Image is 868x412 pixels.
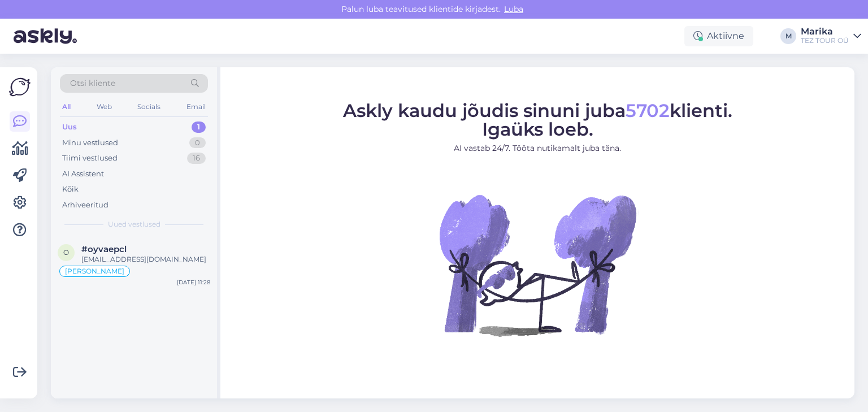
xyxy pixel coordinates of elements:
div: TEZ TOUR OÜ [801,36,849,45]
div: Uus [62,122,77,133]
div: Socials [135,99,163,114]
span: Uued vestlused [108,219,160,229]
div: [EMAIL_ADDRESS][DOMAIN_NAME] [81,254,210,264]
a: MarikaTEZ TOUR OÜ [801,27,861,45]
div: Marika [801,27,849,36]
span: Askly kaudu jõudis sinuni juba klienti. Igaüks loeb. [343,99,732,140]
span: 5702 [626,99,670,121]
div: Minu vestlused [62,137,118,149]
span: Otsi kliente [70,77,115,89]
p: AI vastab 24/7. Tööta nutikamalt juba täna. [343,142,732,154]
div: AI Assistent [62,168,104,180]
div: Kõik [62,184,79,195]
div: All [60,99,73,114]
img: Askly Logo [9,76,31,98]
div: 0 [189,137,206,149]
div: Email [184,99,208,114]
img: No Chat active [436,163,639,366]
span: #oyvaepcl [81,244,127,254]
div: Tiimi vestlused [62,153,118,164]
div: 1 [192,122,206,133]
span: Luba [501,4,527,14]
div: Web [94,99,114,114]
div: M [780,28,796,44]
span: o [63,248,69,257]
div: [DATE] 11:28 [177,278,210,287]
div: 16 [187,153,206,164]
div: Arhiveeritud [62,200,108,211]
span: [PERSON_NAME] [65,268,124,275]
div: Aktiivne [684,26,753,46]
